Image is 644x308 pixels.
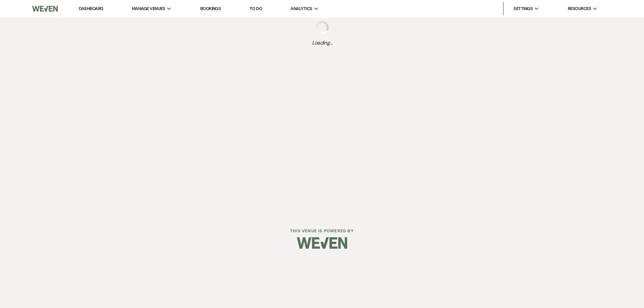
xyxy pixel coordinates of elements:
[290,5,312,12] span: Analytics
[32,2,58,16] img: Weven Logo
[312,39,332,47] span: Loading...
[514,5,533,12] span: Settings
[297,231,347,255] img: Weven Logo
[568,5,591,12] span: Resources
[79,6,103,11] a: Dashboard
[132,5,165,12] span: Manage Venues
[315,21,329,34] img: loading spinner
[200,6,221,12] a: Bookings
[250,6,262,11] a: To Do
